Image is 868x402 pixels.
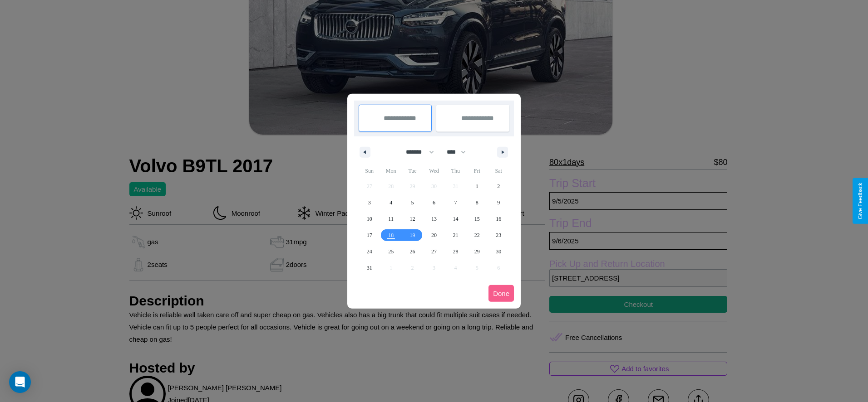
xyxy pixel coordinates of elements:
button: 10 [359,211,380,227]
span: Thu [445,164,466,178]
button: 31 [359,260,380,276]
span: 7 [454,194,457,211]
span: 25 [388,243,394,260]
button: Done [488,285,514,302]
span: 2 [497,178,500,194]
button: 19 [402,227,423,243]
span: 9 [497,194,500,211]
button: 25 [380,243,401,260]
span: 19 [410,227,415,243]
button: 12 [402,211,423,227]
span: Wed [423,164,444,178]
button: 30 [488,243,509,260]
button: 1 [466,178,488,194]
button: 27 [423,243,444,260]
span: 1 [476,178,478,194]
span: 29 [474,243,480,260]
button: 4 [380,194,401,211]
span: 23 [496,227,501,243]
button: 29 [466,243,488,260]
span: 22 [474,227,480,243]
button: 11 [380,211,401,227]
span: 27 [431,243,437,260]
span: 8 [476,194,478,211]
button: 26 [402,243,423,260]
span: 13 [431,211,437,227]
span: 14 [453,211,458,227]
div: Give Feedback [857,183,863,219]
span: 24 [367,243,372,260]
button: 22 [466,227,488,243]
button: 16 [488,211,509,227]
span: Mon [380,164,401,178]
span: 16 [496,211,501,227]
span: 31 [367,260,372,276]
span: Tue [402,164,423,178]
span: 10 [367,211,372,227]
button: 3 [359,194,380,211]
span: 6 [433,194,435,211]
button: 2 [488,178,509,194]
span: 30 [496,243,501,260]
span: Sat [488,164,509,178]
button: 20 [423,227,444,243]
div: Open Intercom Messenger [9,371,31,393]
span: 3 [368,194,371,211]
span: 11 [388,211,394,227]
button: 23 [488,227,509,243]
button: 9 [488,194,509,211]
button: 18 [380,227,401,243]
button: 14 [445,211,466,227]
button: 21 [445,227,466,243]
button: 15 [466,211,488,227]
span: 12 [410,211,415,227]
button: 13 [423,211,444,227]
span: 21 [453,227,458,243]
span: Sun [359,164,380,178]
button: 24 [359,243,380,260]
span: 18 [388,227,394,243]
button: 5 [402,194,423,211]
button: 7 [445,194,466,211]
span: 26 [410,243,415,260]
span: 28 [453,243,458,260]
span: Fri [466,164,488,178]
span: 20 [431,227,437,243]
button: 28 [445,243,466,260]
button: 17 [359,227,380,243]
span: 15 [474,211,480,227]
span: 4 [390,194,392,211]
button: 6 [423,194,444,211]
span: 5 [411,194,414,211]
button: 8 [466,194,488,211]
span: 17 [367,227,372,243]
